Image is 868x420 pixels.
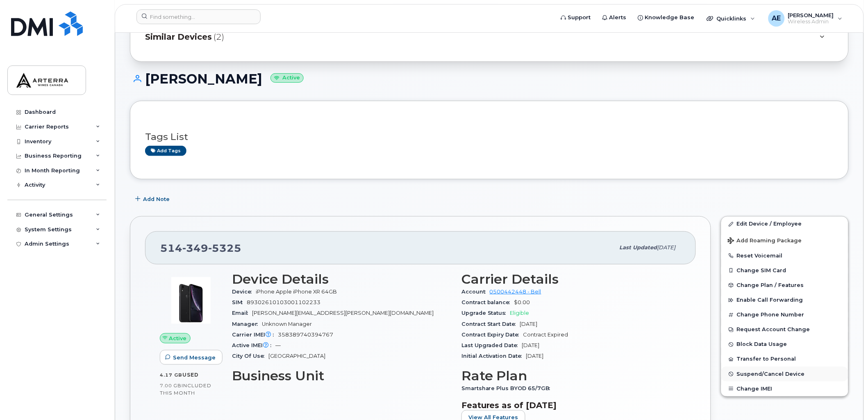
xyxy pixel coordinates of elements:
span: Alerts [609,14,627,22]
span: Device [232,289,256,295]
span: [DATE] [520,321,538,327]
span: Unknown Manager [262,321,312,327]
a: Alerts [597,9,632,26]
h3: Device Details [232,272,452,287]
span: 5325 [208,242,241,254]
span: SIM [232,299,247,305]
span: iPhone Apple iPhone XR 64GB [256,289,337,295]
button: Add Roaming Package [721,232,848,248]
h3: Carrier Details [461,272,681,287]
button: Change Plan / Features [721,278,848,293]
span: Similar Devices [145,31,212,43]
span: Wireless Admin [788,18,834,25]
span: [PERSON_NAME][EMAIL_ADDRESS][PERSON_NAME][DOMAIN_NAME] [252,310,434,316]
div: Quicklinks [701,10,761,27]
span: Last updated [620,244,657,251]
span: Suspend/Cancel Device [737,371,805,377]
span: Contract Expiry Date [461,332,523,338]
span: Last Upgraded Date [461,342,522,348]
span: AE [772,14,781,23]
h3: Tags List [145,132,834,142]
a: Support [555,9,597,26]
button: Enable Call Forwarding [721,293,848,307]
a: Knowledge Base [632,9,700,26]
span: [GEOGRAPHIC_DATA] [268,353,325,359]
button: Send Message [160,350,223,365]
span: [DATE] [526,353,544,359]
span: 349 [182,242,208,254]
span: Email [232,310,252,316]
button: Add Note [130,192,177,206]
h3: Features as of [DATE] [461,400,681,410]
button: Request Account Change [721,322,848,337]
span: City Of Use [232,353,268,359]
h3: Business Unit [232,368,452,383]
a: Edit Device / Employee [721,217,848,231]
span: Change Plan / Features [737,282,804,288]
span: used [182,372,199,378]
span: Knowledge Base [645,14,695,22]
span: 4.17 GB [160,372,182,378]
span: (2) [214,31,224,43]
span: Active IMEI [232,342,275,348]
h3: Rate Plan [461,368,681,383]
span: Add Note [143,195,170,203]
span: Eligible [510,310,529,316]
img: image20231002-3703462-1qb80zy.jpeg [166,276,216,325]
button: Transfer to Personal [721,352,848,366]
a: Add tags [145,146,186,156]
button: Suspend/Cancel Device [721,367,848,382]
span: Smartshare Plus BYOD 65/7GB [461,385,554,391]
span: Manager [232,321,262,327]
span: Enable Call Forwarding [737,297,803,303]
span: Contract Expired [523,332,568,338]
input: Find something... [136,9,261,24]
span: Account [461,289,490,295]
button: Block Data Usage [721,337,848,352]
span: [DATE] [522,342,540,348]
span: Add Roaming Package [728,237,802,245]
span: 89302610103001102233 [247,299,320,305]
span: Contract balance [461,299,514,305]
span: 358389740394767 [278,332,333,338]
span: Active [169,334,187,342]
div: Alexander Erofeev [763,10,848,27]
span: Contract Start Date [461,321,520,327]
a: 0500442448 - Bell [490,289,541,295]
small: Active [270,73,304,83]
span: Send Message [173,354,216,361]
span: — [275,342,281,348]
span: 514 [160,242,241,254]
h1: [PERSON_NAME] [130,72,849,86]
button: Change IMEI [721,382,848,396]
span: Carrier IMEI [232,332,278,338]
span: $0.00 [514,299,530,305]
span: 7.00 GB [160,383,182,388]
span: Upgrade Status [461,310,510,316]
span: Support [568,14,591,22]
span: [PERSON_NAME] [788,12,834,18]
span: Initial Activation Date [461,353,526,359]
button: Change SIM Card [721,263,848,278]
span: included this month [160,382,211,396]
button: Reset Voicemail [721,248,848,263]
span: [DATE] [657,244,676,251]
span: Quicklinks [717,15,747,22]
button: Change Phone Number [721,307,848,322]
